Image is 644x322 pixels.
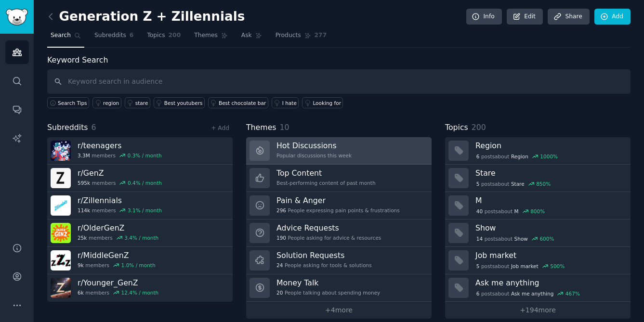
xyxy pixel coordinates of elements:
[276,262,372,269] div: People asking for tools & solutions
[475,289,581,298] div: post s about
[246,165,432,192] a: Top ContentBest-performing content of past month
[51,250,71,270] img: MiddleGenZ
[78,234,87,241] span: 25k
[539,235,554,242] div: 600 %
[511,153,528,160] span: Region
[445,165,631,192] a: Stare5postsaboutStare850%
[51,278,71,298] img: Younger_GenZ
[121,289,159,296] div: 12.4 % / month
[548,9,589,25] a: Share
[78,195,162,206] h3: r/ Zillennials
[241,31,252,40] span: Ask
[475,250,624,260] h3: Job market
[78,207,90,214] span: 114k
[276,234,286,241] span: 190
[78,141,162,151] h3: r/ teenagers
[164,100,203,106] div: Best youtubers
[78,278,158,288] h3: r/ Younger_GenZ
[191,28,231,48] a: Themes
[194,31,218,40] span: Themes
[78,152,90,159] span: 3.3M
[135,100,148,106] div: stare
[272,28,330,48] a: Products277
[476,263,480,270] span: 5
[103,100,119,106] div: region
[476,235,483,242] span: 14
[565,290,580,297] div: 467 %
[47,69,631,94] input: Keyword search in audience
[475,152,559,161] div: post s about
[51,168,71,188] img: GenZ
[445,247,631,274] a: Job market5postsaboutJob market500%
[246,192,432,219] a: Pain & Anger296People expressing pain points & frustrations
[276,289,380,296] div: People talking about spending money
[47,97,89,108] button: Search Tips
[476,180,480,187] span: 5
[511,290,553,297] span: Ask me anything
[78,289,84,296] span: 6k
[78,180,90,186] span: 595k
[276,278,380,288] h3: Money Talk
[211,125,229,131] a: + Add
[246,302,432,319] a: +4more
[445,302,631,319] a: +194more
[475,141,624,151] h3: Region
[313,100,341,106] div: Looking for
[476,208,483,215] span: 40
[246,137,432,165] a: Hot DiscussionsPopular discussions this week
[282,100,297,106] div: I hate
[302,97,343,108] a: Looking for
[78,234,158,241] div: members
[125,97,150,108] a: stare
[276,223,381,233] h3: Advice Requests
[280,123,289,132] span: 10
[550,263,565,270] div: 500 %
[121,262,156,269] div: 1.0 % / month
[47,122,88,134] span: Subreddits
[276,207,400,214] div: People expressing pain points & frustrations
[238,28,265,48] a: Ask
[276,31,301,40] span: Products
[514,235,528,242] span: Show
[51,31,71,40] span: Search
[315,31,327,40] span: 277
[507,9,543,25] a: Edit
[276,195,400,206] h3: Pain & Anger
[47,247,233,274] a: r/MiddleGenZ9kmembers1.0% / month
[78,262,84,269] span: 9k
[476,290,480,297] span: 6
[51,141,71,161] img: teenagers
[94,31,126,40] span: Subreddits
[276,262,283,269] span: 24
[78,250,156,260] h3: r/ MiddleGenZ
[475,195,624,206] h3: M
[51,195,71,216] img: Zillennials
[276,168,376,178] h3: Top Content
[445,137,631,165] a: Region6postsaboutRegion1000%
[47,28,84,48] a: Search
[78,180,162,186] div: members
[91,28,137,48] a: Subreddits6
[219,100,266,106] div: Best chocolate bar
[78,262,156,269] div: members
[530,208,545,215] div: 800 %
[276,207,286,214] span: 296
[445,192,631,219] a: M40postsaboutM800%
[78,207,162,214] div: members
[536,180,551,187] div: 850 %
[128,180,162,186] div: 0.4 % / month
[445,122,468,134] span: Topics
[594,9,631,25] a: Add
[47,274,233,302] a: r/Younger_GenZ6kmembers12.4% / month
[466,9,502,25] a: Info
[276,289,283,296] span: 20
[169,31,181,40] span: 200
[475,278,624,288] h3: Ask me anything
[124,234,158,241] div: 3.4 % / month
[475,223,624,233] h3: Show
[92,97,121,108] a: region
[276,141,352,151] h3: Hot Discussions
[78,289,158,296] div: members
[475,180,552,188] div: post s about
[276,250,372,260] h3: Solution Requests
